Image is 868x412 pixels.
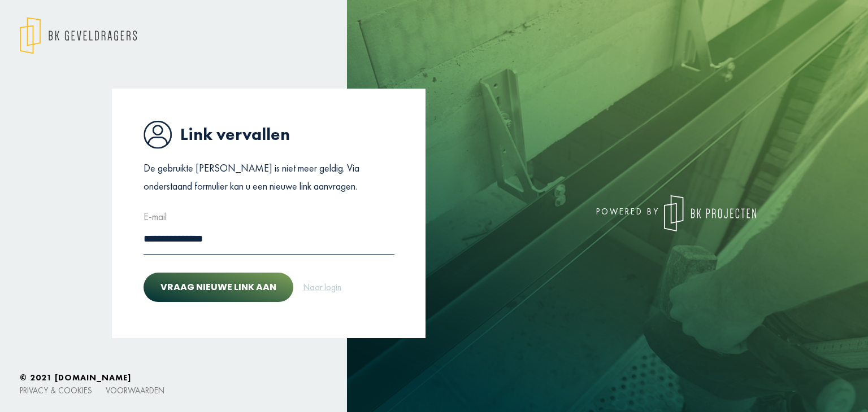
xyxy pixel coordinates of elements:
[664,195,756,231] img: logo
[20,17,137,54] img: logo
[20,372,848,383] h6: © 2021 [DOMAIN_NAME]
[144,120,394,149] h1: Link vervallen
[144,159,394,196] p: De gebruikte [PERSON_NAME] is niet meer geldig. Via onderstaand formulier kan u een nieuwe link a...
[302,280,342,295] a: Naar login
[144,273,293,302] button: Vraag nieuwe link aan
[106,385,164,396] a: Voorwaarden
[20,385,92,396] a: Privacy & cookies
[144,120,172,149] img: icon
[442,195,756,231] div: powered by
[144,208,167,226] label: E-mail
